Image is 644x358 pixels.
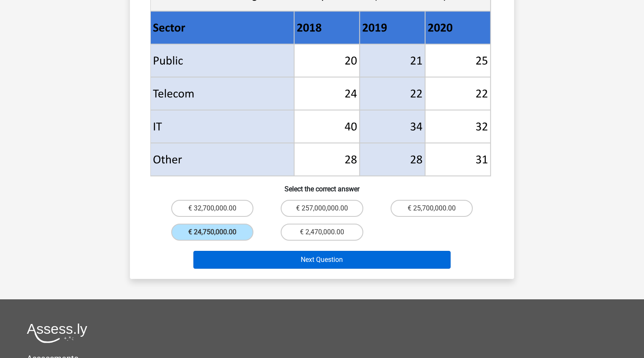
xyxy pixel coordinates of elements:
img: Assessly logo [27,323,87,343]
h6: Select the correct answer [144,178,500,193]
label: € 32,700,000.00 [171,200,253,217]
label: € 24,750,000.00 [171,224,253,241]
button: Next Question [193,251,451,269]
label: € 25,700,000.00 [391,200,473,217]
label: € 257,000,000.00 [281,200,363,217]
label: € 2,470,000.00 [281,224,363,241]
